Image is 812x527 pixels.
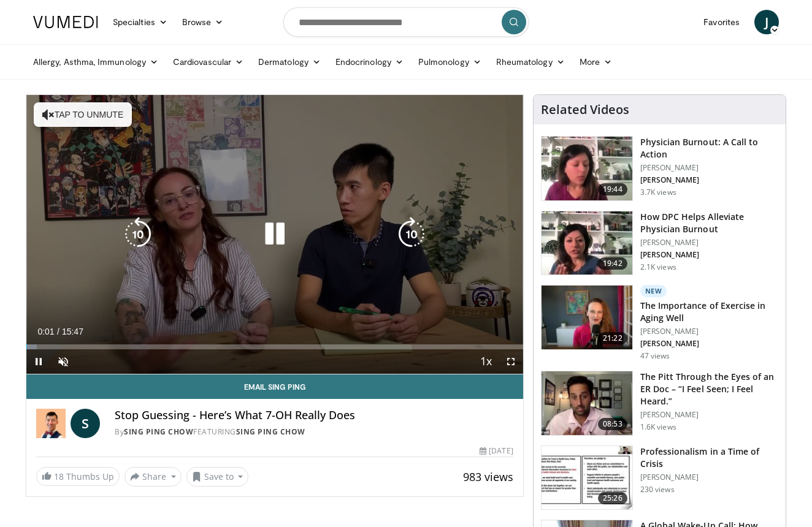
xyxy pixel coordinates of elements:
[62,327,83,336] span: 15:47
[115,427,513,438] div: By FEATURING
[541,371,778,436] a: 08:53 The Pitt Through the Eyes of an ER Doc – “I Feel Seen; I Feel Heard.” [PERSON_NAME] 1.6K views
[640,371,778,408] h3: The Pitt Through the Eyes of an ER Doc – “I Feel Seen; I Feel Heard.”
[283,7,529,37] input: Search topics, interventions
[542,211,632,275] img: 8c03ed1f-ed96-42cb-9200-2a88a5e9b9ab.150x105_q85_crop-smart_upscale.jpg
[166,50,251,74] a: Cardiovascular
[26,344,523,349] div: Progress Bar
[124,427,193,437] a: Sing Ping Chow
[542,137,632,200] img: ae962841-479a-4fc3-abd9-1af602e5c29c.150x105_q85_crop-smart_upscale.jpg
[640,238,778,248] p: [PERSON_NAME]
[754,10,779,34] a: J
[105,10,175,34] a: Specialties
[26,50,166,74] a: Allergy, Asthma, Immunology
[640,250,778,260] p: [PERSON_NAME]
[411,50,489,74] a: Pulmonology
[124,467,182,487] button: Share
[37,327,54,336] span: 0:01
[598,492,627,504] span: 25:26
[542,286,632,349] img: d288e91f-868e-4518-b99c-ec331a88479d.150x105_q85_crop-smart_upscale.jpg
[598,183,627,195] span: 19:44
[640,422,676,432] p: 1.6K views
[696,10,747,34] a: Favorites
[640,163,778,173] p: [PERSON_NAME]
[474,349,499,374] button: Playback Rate
[36,467,120,486] a: 18 Thumbs Up
[34,102,132,127] button: Tap to unmute
[328,50,411,74] a: Endocrinology
[499,349,523,374] button: Fullscreen
[598,257,627,270] span: 19:42
[26,349,51,374] button: Pause
[640,445,778,470] h3: Professionalism in a Time of Crisis
[541,445,778,510] a: 25:26 Professionalism in a Time of Crisis [PERSON_NAME] 230 views
[640,285,667,297] p: New
[33,16,98,28] img: VuMedi Logo
[640,351,670,361] p: 47 views
[640,410,778,420] p: [PERSON_NAME]
[54,471,64,482] span: 18
[57,327,59,336] span: /
[640,339,778,349] p: [PERSON_NAME]
[572,50,619,74] a: More
[463,469,513,484] span: 983 views
[640,472,778,482] p: [PERSON_NAME]
[175,10,231,34] a: Browse
[26,374,523,399] a: Email Sing Ping
[251,50,328,74] a: Dermatology
[598,332,627,344] span: 21:22
[640,211,778,235] h3: How DPC Helps Alleviate Physician Burnout
[640,327,778,336] p: [PERSON_NAME]
[36,409,66,438] img: Sing Ping Chow
[26,95,523,374] video-js: Video Player
[236,427,305,437] a: Sing Ping Chow
[541,102,629,117] h4: Related Videos
[640,136,778,161] h3: Physician Burnout: A Call to Action
[542,371,632,435] img: deacb99e-802d-4184-8862-86b5a16472a1.150x105_q85_crop-smart_upscale.jpg
[541,211,778,276] a: 19:42 How DPC Helps Alleviate Physician Burnout [PERSON_NAME] [PERSON_NAME] 2.1K views
[115,409,513,422] h4: Stop Guessing - Here’s What 7-OH Really Does
[640,188,676,197] p: 3.7K views
[640,300,778,324] h3: The Importance of Exercise in Aging Well
[541,136,778,201] a: 19:44 Physician Burnout: A Call to Action [PERSON_NAME] [PERSON_NAME] 3.7K views
[71,409,100,438] a: S
[640,262,676,272] p: 2.1K views
[542,446,632,510] img: 61bec8e7-4634-419f-929c-a42a8f9497b1.150x105_q85_crop-smart_upscale.jpg
[640,175,778,185] p: [PERSON_NAME]
[480,445,513,457] div: [DATE]
[640,485,675,495] p: 230 views
[541,285,778,361] a: 21:22 New The Importance of Exercise in Aging Well [PERSON_NAME] [PERSON_NAME] 47 views
[51,349,75,374] button: Unmute
[186,467,249,487] button: Save to
[598,418,627,430] span: 08:53
[489,50,572,74] a: Rheumatology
